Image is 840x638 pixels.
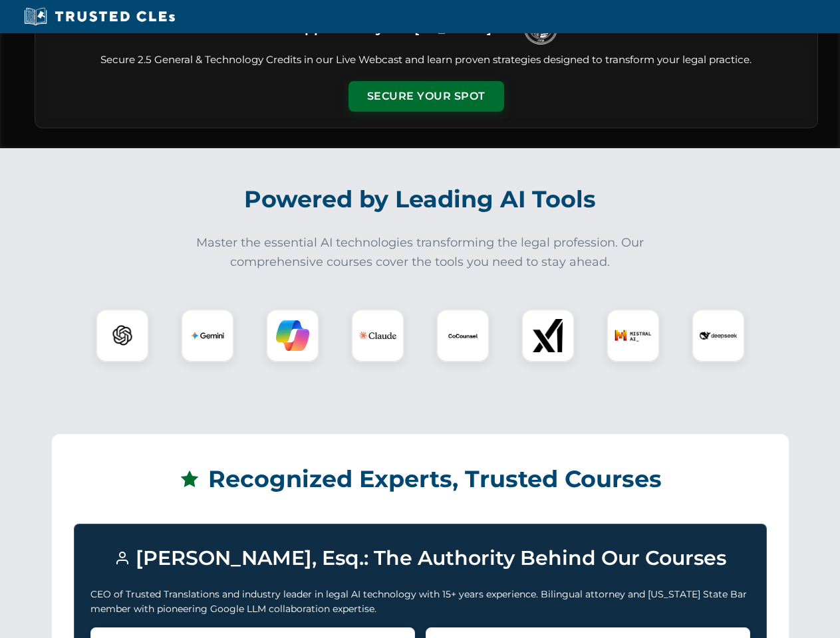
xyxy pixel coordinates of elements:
[181,309,234,362] div: Gemini
[607,309,660,362] div: Mistral AI
[436,309,490,362] div: CoCounsel
[191,319,224,352] img: Gemini Logo
[51,53,801,68] p: Secure 2.5 General & Technology Credits in our Live Webcast and learn proven strategies designed ...
[74,456,767,502] h2: Recognized Experts, Trusted Courses
[700,317,737,354] img: DeepSeek Logo
[276,319,309,352] img: Copilot Logo
[103,316,142,355] img: ChatGPT Logo
[531,319,565,352] img: xAI Logo
[20,7,179,27] img: Trusted CLEs
[359,317,396,354] img: Claude Logo
[90,587,750,617] p: CEO of Trusted Translations and industry leader in legal AI technology with 15+ years experience....
[521,309,575,362] div: xAI
[52,176,789,223] h2: Powered by Leading AI Tools
[351,309,404,362] div: Claude
[96,309,149,362] div: ChatGPT
[615,317,652,354] img: Mistral AI Logo
[188,233,653,272] p: Master the essential AI technologies transforming the legal profession. Our comprehensive courses...
[266,309,319,362] div: Copilot
[90,540,750,576] h3: [PERSON_NAME], Esq.: The Authority Behind Our Courses
[349,81,504,112] button: Secure Your Spot
[692,309,745,362] div: DeepSeek
[446,319,480,352] img: CoCounsel Logo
